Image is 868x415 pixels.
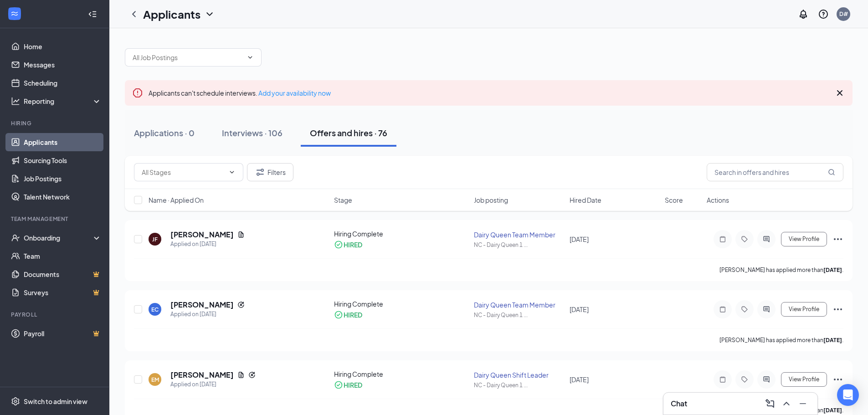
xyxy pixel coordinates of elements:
[11,119,100,127] div: Hiring
[24,97,102,106] div: Reporting
[11,397,20,406] svg: Settings
[717,236,728,243] svg: Note
[24,169,102,188] a: Job Postings
[132,87,143,98] svg: Error
[763,396,777,411] button: ComposeMessage
[170,370,234,380] h5: [PERSON_NAME]
[24,56,102,74] a: Messages
[11,215,100,223] div: Team Management
[143,6,200,22] h1: Applicants
[222,127,282,138] div: Interviews · 106
[228,169,236,176] svg: ChevronDown
[474,241,564,249] div: NC - Dairy Queen 1 ...
[334,229,469,238] div: Hiring Complete
[344,240,362,249] div: HIRED
[570,375,589,384] span: [DATE]
[24,37,102,56] a: Home
[344,310,362,319] div: HIRED
[761,306,772,313] svg: ActiveChat
[832,234,843,245] svg: Ellipses
[789,236,819,242] span: View Profile
[796,396,810,411] button: Minimize
[798,9,809,20] svg: Notifications
[797,398,808,409] svg: Minimize
[474,300,564,309] div: Dairy Queen Team Member
[781,372,827,387] button: View Profile
[88,10,97,19] svg: Collapse
[237,371,245,379] svg: Document
[823,407,842,414] b: [DATE]
[839,10,848,18] div: D#
[248,371,256,379] svg: Reapply
[832,304,843,315] svg: Ellipses
[474,195,508,205] span: Job posting
[310,127,387,138] div: Offers and hires · 76
[823,337,842,343] b: [DATE]
[761,236,772,243] svg: ActiveChat
[570,195,601,205] span: Hired Date
[739,376,750,383] svg: Tag
[134,127,195,138] div: Applications · 0
[474,381,564,389] div: NC - Dairy Queen 1 ...
[344,380,362,389] div: HIRED
[247,163,293,181] button: Filter Filters
[170,230,234,240] h5: [PERSON_NAME]
[24,133,102,151] a: Applicants
[24,397,87,406] div: Switch to admin view
[739,236,750,243] svg: Tag
[779,396,794,411] button: ChevronUp
[170,240,245,249] div: Applied on [DATE]
[149,195,204,205] span: Name · Applied On
[11,311,100,318] div: Payroll
[258,89,331,97] a: Add your availability now
[10,9,19,18] svg: WorkstreamLogo
[11,233,20,242] svg: UserCheck
[151,306,159,313] div: EC
[474,311,564,319] div: NC - Dairy Queen 1 ...
[142,167,225,177] input: All Stages
[781,302,827,317] button: View Profile
[204,9,215,20] svg: ChevronDown
[170,300,234,310] h5: [PERSON_NAME]
[717,376,728,383] svg: Note
[11,97,20,106] svg: Analysis
[834,87,845,98] svg: Cross
[818,9,829,20] svg: QuestionInfo
[334,310,343,319] svg: CheckmarkCircle
[474,230,564,239] div: Dairy Queen Team Member
[789,306,819,313] span: View Profile
[828,169,835,176] svg: MagnifyingGlass
[255,167,266,178] svg: Filter
[24,265,102,283] a: DocumentsCrown
[334,369,469,379] div: Hiring Complete
[24,247,102,265] a: Team
[789,376,819,383] span: View Profile
[170,310,245,319] div: Applied on [DATE]
[761,376,772,383] svg: ActiveChat
[781,232,827,246] button: View Profile
[237,301,245,308] svg: Reapply
[149,89,331,97] span: Applicants can't schedule interviews.
[665,195,683,205] span: Score
[823,266,842,273] b: [DATE]
[151,376,159,384] div: EM
[133,52,243,62] input: All Job Postings
[237,231,245,238] svg: Document
[334,195,352,205] span: Stage
[707,163,843,181] input: Search in offers and hires
[247,54,254,61] svg: ChevronDown
[671,399,687,409] h3: Chat
[781,398,792,409] svg: ChevronUp
[170,380,256,389] div: Applied on [DATE]
[24,324,102,343] a: PayrollCrown
[24,188,102,206] a: Talent Network
[24,233,94,242] div: Onboarding
[24,74,102,92] a: Scheduling
[152,236,158,243] div: JF
[334,380,343,389] svg: CheckmarkCircle
[334,240,343,249] svg: CheckmarkCircle
[128,9,139,20] svg: ChevronLeft
[24,283,102,302] a: SurveysCrown
[739,306,750,313] svg: Tag
[719,336,843,344] p: [PERSON_NAME] has applied more than .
